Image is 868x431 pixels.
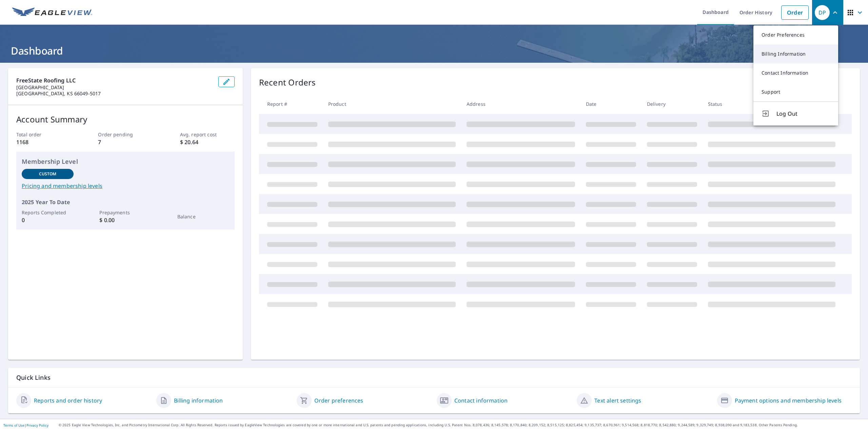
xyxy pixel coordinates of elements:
p: [GEOGRAPHIC_DATA] [16,84,213,91]
th: Report # [259,94,323,114]
a: Order [781,5,809,20]
a: Privacy Policy [26,423,48,428]
a: Terms of Use [3,423,24,428]
p: Custom [39,171,57,177]
p: Reports Completed [22,209,74,216]
p: FreeState Roofing LLC [16,76,213,84]
a: Order Preferences [753,25,838,44]
p: 7 [98,138,153,146]
p: Recent Orders [259,76,316,89]
a: Support [753,82,838,101]
p: Balance [177,213,229,220]
a: Text alert settings [594,396,641,405]
a: Order preferences [314,396,363,405]
p: Order pending [98,131,153,138]
p: 1168 [16,138,71,146]
img: EV Logo [12,7,92,18]
a: Contact Information [753,63,838,82]
a: Billing information [174,396,223,405]
p: $ 20.64 [180,138,235,146]
p: Quick Links [16,373,852,382]
h1: Dashboard [8,44,860,58]
p: Total order [16,131,71,138]
th: Status [703,94,841,114]
th: Date [580,94,642,114]
p: 2025 Year To Date [22,198,229,206]
p: 0 [22,216,74,224]
a: Billing Information [753,44,838,63]
a: Contact information [454,396,508,405]
p: © 2025 Eagle View Technologies, Inc. and Pictometry International Corp. All Rights Reserved. Repo... [59,423,865,428]
p: | [3,423,48,427]
p: [GEOGRAPHIC_DATA], KS 66049-5017 [16,91,213,97]
p: Avg. report cost [180,131,235,138]
p: Prepayments [99,209,151,216]
p: Membership Level [22,157,229,166]
a: Reports and order history [34,396,102,405]
p: $ 0.00 [99,216,151,224]
a: Payment options and membership levels [735,396,842,405]
button: Log Out [753,101,838,125]
div: DP [815,5,830,20]
th: Delivery [642,94,703,114]
th: Address [461,94,580,114]
a: Pricing and membership levels [22,182,229,190]
span: Log Out [776,110,830,118]
th: Product [323,94,461,114]
p: Account Summary [16,113,235,125]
